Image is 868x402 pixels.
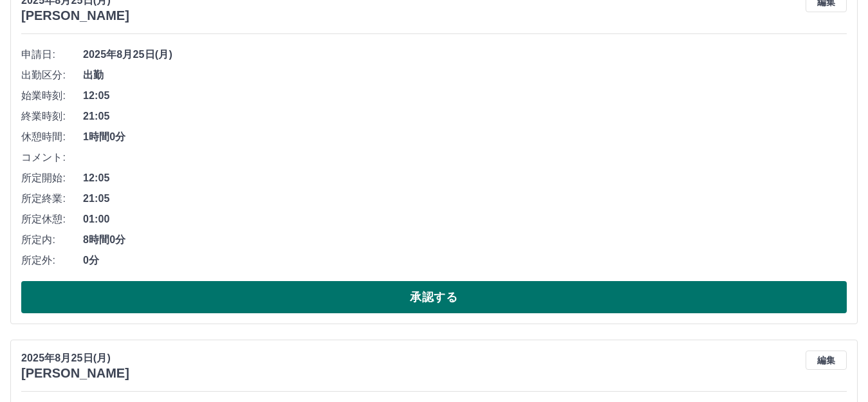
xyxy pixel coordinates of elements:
span: 申請日: [21,47,83,62]
span: 12:05 [83,88,847,104]
span: 休憩時間: [21,129,83,145]
span: 終業時刻: [21,109,83,124]
span: 1時間0分 [83,129,847,145]
span: 所定外: [21,253,83,268]
button: 編集 [806,351,847,370]
span: 所定開始: [21,170,83,186]
span: 出勤区分: [21,68,83,83]
span: 0分 [83,253,847,268]
button: 承認する [21,281,847,313]
p: 2025年8月25日(月) [21,351,129,366]
span: コメント: [21,150,83,165]
h3: [PERSON_NAME] [21,366,129,381]
span: 始業時刻: [21,88,83,104]
span: 8時間0分 [83,232,847,248]
span: 所定終業: [21,191,83,206]
span: 12:05 [83,170,847,186]
span: 2025年8月25日(月) [83,47,847,62]
span: 21:05 [83,191,847,206]
span: 所定内: [21,232,83,248]
span: 出勤 [83,68,847,83]
span: 所定休憩: [21,212,83,227]
span: 01:00 [83,212,847,227]
h3: [PERSON_NAME] [21,8,129,23]
span: 21:05 [83,109,847,124]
